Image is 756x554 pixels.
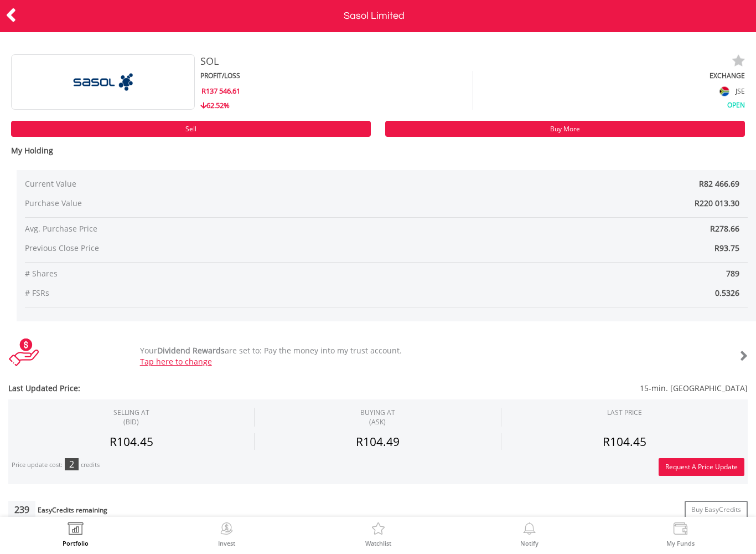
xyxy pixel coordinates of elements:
a: My Funds [666,522,695,546]
span: Avg. Purchase Price [25,223,386,234]
div: SOL [200,54,609,69]
span: (BID) [113,417,149,427]
span: R93.75 [714,243,739,253]
a: Buy More [385,121,745,137]
span: R104.49 [356,434,400,449]
div: 2 [65,458,79,470]
img: View Funds [672,522,689,538]
span: R278.66 [710,223,739,234]
div: LAST PRICE [607,408,642,417]
span: 0.5326 [386,288,748,299]
b: Dividend Rewards [157,345,225,356]
label: Invest [218,540,235,546]
span: R104.45 [110,434,153,449]
span: R82 466.69 [699,178,739,189]
div: Price update cost: [12,461,63,469]
span: Previous Close Price [25,243,386,254]
a: Portfolio [63,522,89,546]
span: (ASK) [360,417,395,427]
div: credits [81,461,100,469]
span: R220 013.30 [695,198,739,208]
span: JSE [736,86,745,96]
div: 62.52% [200,100,473,111]
label: Watchlist [365,540,391,546]
a: Buy EasyCredits [685,501,748,519]
img: watchlist [732,54,745,68]
a: Sell [11,121,371,137]
button: Request A Price Update [659,458,744,476]
span: 789 [386,268,748,279]
label: My Funds [666,540,695,546]
div: EasyCredits remaining [38,506,107,516]
span: # Shares [25,268,386,279]
img: View Notifications [521,522,538,538]
div: 239 [8,501,35,519]
label: Portfolio [63,540,89,546]
a: Tap here to change [140,356,212,367]
span: 15-min. [GEOGRAPHIC_DATA] [317,383,748,394]
span: BUYING AT [360,408,395,427]
span: Current Value [25,178,326,189]
div: OPEN [473,99,745,110]
a: Notify [520,522,538,546]
label: Notify [520,540,538,546]
img: flag [720,86,729,96]
a: Watchlist [365,522,391,546]
span: Last Updated Price: [8,383,317,394]
img: Invest Now [218,522,235,538]
div: Your are set to: Pay the money into my trust account. [132,345,686,367]
div: EXCHANGE [473,71,745,80]
span: R104.45 [603,434,646,449]
span: Purchase Value [25,198,326,209]
span: # FSRs [25,288,386,299]
span: R137 546.61 [201,86,240,96]
img: View Portfolio [67,522,84,538]
a: Invest [218,522,235,546]
img: EQU.ZA.SOL.png [61,54,144,110]
div: PROFIT/LOSS [200,71,473,80]
div: SELLING AT [113,408,149,427]
img: Watchlist [370,522,387,538]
